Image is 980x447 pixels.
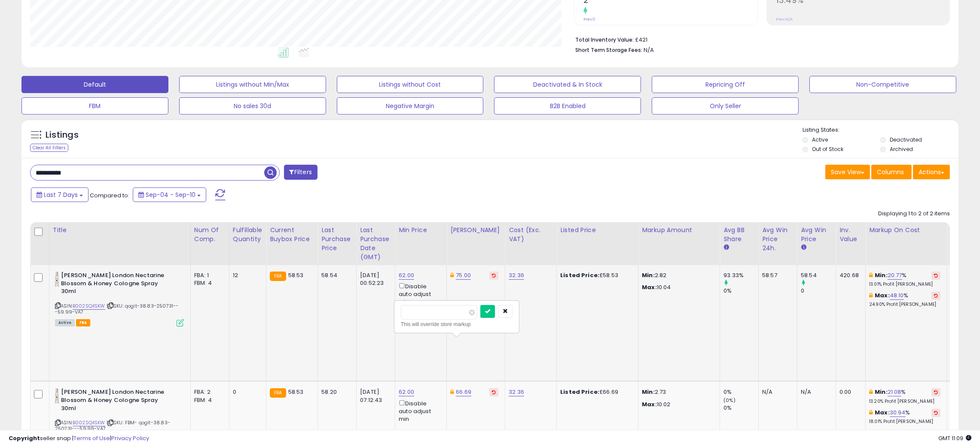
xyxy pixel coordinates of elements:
[73,302,105,310] a: B002SQ4SKW
[456,271,471,280] a: 75.00
[560,388,599,396] b: Listed Price:
[642,388,655,396] strong: Min:
[869,302,940,308] p: 24.90% Profit [PERSON_NAME]
[875,388,888,396] b: Min:
[61,272,165,298] b: [PERSON_NAME] London Nectarine Blossom & Honey Cologne Spray 30ml
[938,434,971,442] span: 2025-09-18 11:09 GMT
[233,388,260,396] div: 0
[494,97,641,115] button: B2B Enabled
[869,226,943,235] div: Markup on Cost
[801,287,836,295] div: 0
[270,226,314,244] div: Current Buybox Price
[360,272,388,287] div: [DATE] 00:52:23
[809,76,956,93] button: Non-Competitive
[644,46,654,54] span: N/A
[44,190,78,199] span: Last 7 Days
[560,271,599,279] b: Listed Price:
[866,222,947,265] th: The percentage added to the cost of goods (COGS) that forms the calculator for Min & Max prices.
[21,76,168,93] button: Default
[111,434,149,442] a: Privacy Policy
[31,187,89,202] button: Last 7 Days
[724,388,758,396] div: 0%
[450,226,501,235] div: [PERSON_NAME]
[233,226,263,244] div: Fulfillable Quantity
[762,272,791,279] div: 58.57
[399,399,440,423] div: Disable auto adjust min
[399,226,443,235] div: Min Price
[73,419,105,426] a: B002SQ4SKW
[724,404,758,412] div: 0%
[642,271,655,279] strong: Min:
[90,191,129,199] span: Compared to:
[642,283,657,291] strong: Max:
[724,226,755,244] div: Avg BB Share
[179,97,326,115] button: No sales 30d
[61,388,165,414] b: [PERSON_NAME] London Nectarine Blossom & Honey Cologne Spray 30ml
[270,272,286,281] small: FBA
[575,34,943,44] li: £421
[871,165,912,179] button: Columns
[642,388,713,396] p: 2.73
[560,226,635,235] div: Listed Price
[869,399,940,405] p: 13.20% Profit [PERSON_NAME]
[869,292,940,308] div: %
[869,272,873,278] i: This overrides the store level min markup for this listing
[55,319,75,326] span: All listings currently available for purchase on Amazon
[284,165,318,180] button: Filters
[194,279,223,287] div: FBM: 4
[321,226,353,253] div: Last Purchase Price
[53,226,187,235] div: Title
[869,272,940,287] div: %
[337,76,484,93] button: Listings without Cost
[869,409,940,425] div: %
[652,97,799,115] button: Only Seller
[399,388,414,396] a: 62.00
[762,226,794,253] div: Avg Win Price 24h.
[55,272,184,326] div: ASIN:
[450,272,454,278] i: This overrides the store level Dynamic Max Price for this listing
[133,187,206,202] button: Sep-04 - Sep-10
[401,320,513,329] div: This will override store markup
[288,271,304,279] span: 58.53
[399,271,414,280] a: 62.00
[642,226,716,235] div: Markup Amount
[575,36,634,43] b: Total Inventory Value:
[875,271,888,279] b: Min:
[360,226,391,262] div: Last Purchase Date (GMT)
[509,226,553,244] div: Cost (Exc. VAT)
[233,272,260,279] div: 12
[890,145,913,153] label: Archived
[55,419,170,432] span: | SKU: FBM- qogit-38.83-250731---59.99-VA7
[762,388,791,396] div: N/A
[724,397,736,404] small: (0%)
[46,129,79,141] h5: Listings
[456,388,471,396] a: 66.69
[288,388,304,396] span: 58.53
[575,46,642,54] b: Short Term Storage Fees:
[194,226,226,244] div: Num of Comp.
[55,302,179,315] span: | SKU: qogit-38.83-250731---59.99-VA7
[492,273,496,278] i: Revert to store-level Dynamic Max Price
[801,226,832,244] div: Avg Win Price
[642,401,713,408] p: 10.02
[494,76,641,93] button: Deactivated & In Stock
[55,272,59,289] img: 316mezvE18L._SL40_.jpg
[890,408,906,417] a: 30.94
[934,411,938,415] i: Revert to store-level Max Markup
[55,388,59,405] img: 316mezvE18L._SL40_.jpg
[869,419,940,425] p: 18.01% Profit [PERSON_NAME]
[825,165,870,179] button: Save View
[30,144,68,152] div: Clear All Filters
[888,271,902,280] a: 20.77
[840,272,859,279] div: 420.68
[890,136,922,143] label: Deactivated
[321,388,350,396] div: 58.20
[179,76,326,93] button: Listings without Min/Max
[76,319,91,326] span: FBA
[509,388,524,396] a: 32.36
[869,293,873,298] i: This overrides the store level max markup for this listing
[803,126,959,134] p: Listing States:
[642,272,713,279] p: 2.82
[583,17,595,22] small: Prev: 0
[934,390,938,394] i: Revert to store-level Min Markup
